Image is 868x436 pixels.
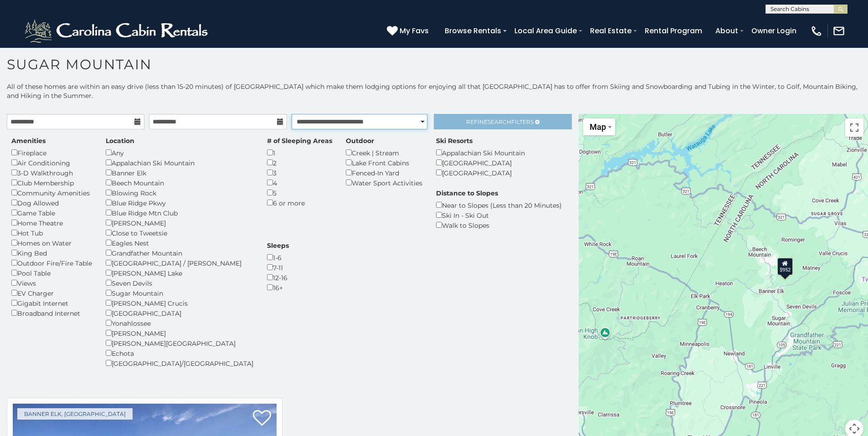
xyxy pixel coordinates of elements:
[106,288,253,298] div: Sugar Mountain
[106,248,253,258] div: Grandfather Mountain
[106,198,253,208] div: Blue Ridge Pkwy
[267,272,289,282] div: 12-16
[11,158,92,168] div: Air Conditioning
[106,308,253,318] div: [GEOGRAPHIC_DATA]
[106,318,253,328] div: Yonahlossee
[106,338,253,348] div: [PERSON_NAME][GEOGRAPHIC_DATA]
[106,178,253,188] div: Beech Mountain
[11,308,92,318] div: Broadband Internet
[106,298,253,308] div: [PERSON_NAME] Crucis
[583,118,615,135] button: Change map style
[346,158,422,168] div: Lake Front Cabins
[11,238,92,248] div: Homes on Water
[11,248,92,258] div: King Bed
[11,168,92,178] div: 3-D Walkthrough
[267,188,332,198] div: 5
[106,348,253,358] div: Echota
[11,288,92,298] div: EV Charger
[11,258,92,268] div: Outdoor Fire/Fire Table
[346,148,422,158] div: Creek | Stream
[777,258,793,275] div: $952
[11,268,92,278] div: Pool Table
[267,178,332,188] div: 4
[810,25,823,37] img: phone-regular-white.png
[106,158,253,168] div: Appalachian Ski Mountain
[510,23,581,39] a: Local Area Guide
[267,148,332,158] div: 1
[106,328,253,338] div: [PERSON_NAME]
[106,268,253,278] div: [PERSON_NAME] Lake
[267,282,289,292] div: 16+
[106,358,253,368] div: [GEOGRAPHIC_DATA]/[GEOGRAPHIC_DATA]
[436,220,562,230] div: Walk to Slopes
[106,188,253,198] div: Blowing Rock
[436,136,473,145] label: Ski Resorts
[253,409,271,428] a: Add to favorites
[106,148,253,158] div: Any
[11,228,92,238] div: Hot Tub
[106,136,134,145] label: Location
[436,189,498,198] label: Distance to Slopes
[488,118,511,125] span: Search
[440,23,506,39] a: Browse Rentals
[106,168,253,178] div: Banner Elk
[17,408,133,420] a: Banner Elk, [GEOGRAPHIC_DATA]
[267,168,332,178] div: 3
[400,25,429,36] span: My Favs
[11,188,92,198] div: Community Amenities
[267,158,332,168] div: 2
[590,122,606,132] span: Map
[11,218,92,228] div: Home Theatre
[436,210,562,220] div: Ski In - Ski Out
[832,25,845,37] img: mail-regular-white.png
[11,136,46,145] label: Amenities
[23,17,212,45] img: White-1-2.png
[106,218,253,228] div: [PERSON_NAME]
[267,136,332,145] label: # of Sleeping Areas
[106,208,253,218] div: Blue Ridge Mtn Club
[434,114,571,129] a: RefineSearchFilters
[346,178,422,188] div: Water Sport Activities
[845,118,863,137] button: Toggle fullscreen view
[436,200,562,210] div: Near to Slopes (Less than 20 Minutes)
[387,25,431,37] a: My Favs
[640,23,707,39] a: Rental Program
[747,23,801,39] a: Owner Login
[436,148,525,158] div: Appalachian Ski Mountain
[436,168,525,178] div: [GEOGRAPHIC_DATA]
[711,23,743,39] a: About
[586,23,636,39] a: Real Estate
[11,198,92,208] div: Dog Allowed
[267,262,289,272] div: 7-11
[346,168,422,178] div: Fenced-In Yard
[106,278,253,288] div: Seven Devils
[106,258,253,268] div: [GEOGRAPHIC_DATA] / [PERSON_NAME]
[267,252,289,262] div: 1-6
[436,158,525,168] div: [GEOGRAPHIC_DATA]
[11,148,92,158] div: Fireplace
[11,208,92,218] div: Game Table
[106,228,253,238] div: Close to Tweetsie
[267,241,289,250] label: Sleeps
[346,136,374,145] label: Outdoor
[11,298,92,308] div: Gigabit Internet
[466,118,534,125] span: Refine Filters
[11,278,92,288] div: Views
[106,238,253,248] div: Eagles Nest
[11,178,92,188] div: Club Membership
[267,198,332,208] div: 6 or more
